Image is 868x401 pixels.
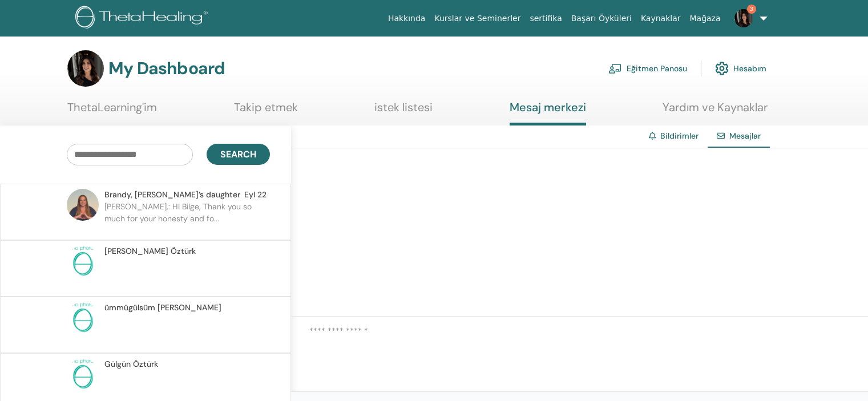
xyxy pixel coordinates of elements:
a: Bildirimler [660,131,699,141]
img: no-photo.png [67,358,99,390]
span: 3 [747,5,756,14]
a: Hesabım [715,56,766,81]
img: no-photo.png [67,302,99,334]
img: default.jpg [67,189,99,221]
img: cog.svg [715,59,729,78]
p: [PERSON_NAME],: HI Bilge, Thank you so much for your honesty and fo... [104,201,270,235]
a: sertifika [525,8,566,29]
span: [PERSON_NAME] Öztürk [104,245,196,257]
a: Kaynaklar [636,8,685,29]
a: istek listesi [374,100,433,123]
span: Mesajlar [729,131,761,141]
a: Kurslar ve Seminerler [430,8,525,29]
h3: My Dashboard [108,58,225,79]
img: default.jpg [734,9,753,27]
span: Gülgün Öztürk [104,358,158,370]
a: Takip etmek [234,100,298,123]
a: Yardım ve Kaynaklar [663,100,768,123]
a: Mesaj merkezi [510,100,586,125]
img: no-photo.png [67,245,99,277]
a: ThetaLearning'im [67,100,157,123]
a: Hakkında [383,8,430,29]
span: Eyl 22 [244,189,267,201]
span: Brandy, [PERSON_NAME]’s daughter [104,189,240,201]
button: Search [207,144,270,165]
a: Başarı Öyküleri [567,8,636,29]
span: ümmügülsüm [PERSON_NAME] [104,302,221,314]
a: Mağaza [685,8,725,29]
img: chalkboard-teacher.svg [608,63,622,74]
a: Eğitmen Panosu [608,56,687,81]
span: Search [220,148,256,160]
img: logo.png [75,6,212,31]
img: default.jpg [67,50,104,87]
